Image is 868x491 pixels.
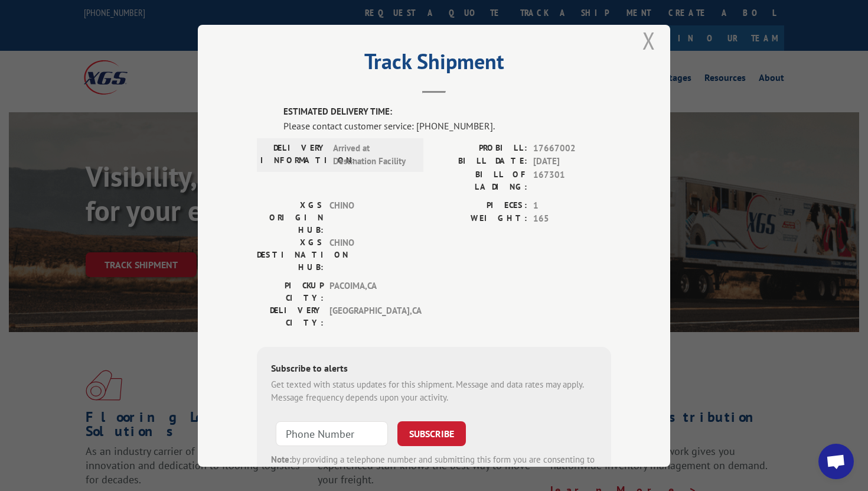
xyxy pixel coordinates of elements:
[276,421,388,446] input: Phone Number
[271,453,292,464] strong: Note:
[271,378,597,404] div: Get texted with status updates for this shipment. Message and data rates may apply. Message frequ...
[333,141,413,168] span: Arrived at Destination Facility
[283,105,611,119] label: ESTIMATED DELIVERY TIME:
[257,236,324,273] label: XGS DESTINATION HUB:
[329,279,409,304] span: PACOIMA , CA
[329,236,409,273] span: CHINO
[434,168,527,193] label: BILL OF LADING:
[257,304,324,329] label: DELIVERY CITY:
[533,141,611,155] span: 17667002
[434,199,527,212] label: PIECES:
[257,279,324,304] label: PICKUP CITY:
[397,421,466,446] button: SUBSCRIBE
[329,199,409,236] span: CHINO
[257,53,611,76] h2: Track Shipment
[533,168,611,193] span: 167301
[260,141,327,168] label: DELIVERY INFORMATION:
[271,360,597,378] div: Subscribe to alerts
[257,199,324,236] label: XGS ORIGIN HUB:
[434,155,527,168] label: BILL DATE:
[329,304,409,329] span: [GEOGRAPHIC_DATA] , CA
[533,199,611,212] span: 1
[434,212,527,226] label: WEIGHT:
[642,25,655,56] button: Close modal
[533,155,611,168] span: [DATE]
[434,141,527,155] label: PROBILL:
[818,444,854,479] div: Open chat
[283,118,611,132] div: Please contact customer service: [PHONE_NUMBER].
[533,212,611,226] span: 165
